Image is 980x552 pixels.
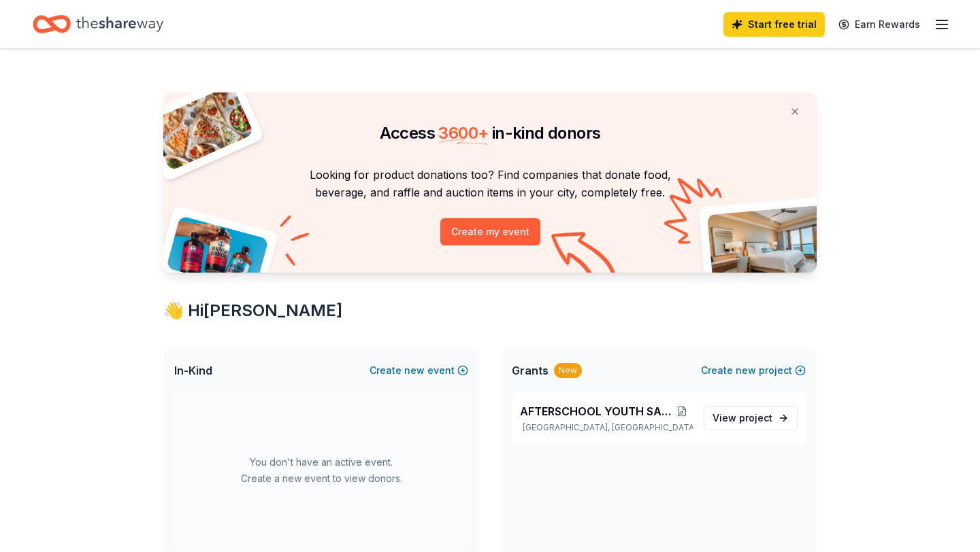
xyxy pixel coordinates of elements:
a: Earn Rewards [830,12,928,37]
div: You don't have an active event. Create a new event to view donors. [174,392,468,549]
p: [GEOGRAPHIC_DATA], [GEOGRAPHIC_DATA] [520,422,693,433]
div: New [554,363,582,378]
img: Curvy arrow [551,232,619,283]
a: View project [704,406,798,430]
span: project [739,412,772,424]
span: Grants [512,362,549,379]
img: Pizza [148,84,255,171]
button: Createnewproject [701,362,806,379]
span: new [404,362,425,379]
span: 3600 + [438,123,488,143]
a: Start free trial [723,12,825,37]
span: View [713,410,772,426]
button: Createnewevent [370,362,468,379]
button: Create my event [440,218,540,245]
a: Home [33,8,163,40]
span: Access in-kind donors [380,123,601,143]
div: 👋 Hi [PERSON_NAME] [163,300,817,322]
span: In-Kind [174,362,212,379]
span: new [736,362,756,379]
p: Looking for product donations too? Find companies that donate food, beverage, and raffle and auct... [180,166,800,202]
span: AFTERSCHOOL YOUTH SAFE HAVEN [520,403,672,419]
